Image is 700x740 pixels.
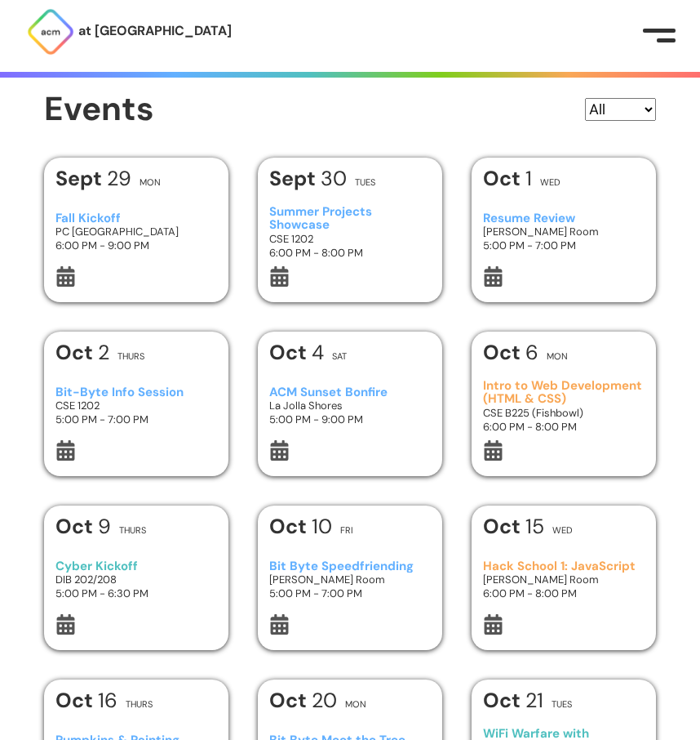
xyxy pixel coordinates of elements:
[483,516,544,537] h1: 15
[269,687,312,714] b: Oct
[269,339,312,366] b: Oct
[119,526,146,535] h2: Thurs
[55,225,218,238] h3: PC [GEOGRAPHIC_DATA]
[483,420,645,434] h3: 6:00 PM - 8:00 PM
[552,526,573,535] h2: Wed
[269,205,432,232] h3: Summer Projects Showcase
[355,178,375,187] h2: Tues
[78,20,232,42] p: at [GEOGRAPHIC_DATA]
[55,168,131,189] h1: 29
[483,339,525,366] b: Oct
[269,246,432,260] h3: 6:00 PM - 8:00 PM
[483,379,645,406] h3: Intro to Web Development (HTML & CSS)
[345,700,366,709] h2: Mon
[26,7,75,56] img: ACM Logo
[340,526,353,535] h2: Fri
[483,212,645,225] h3: Resume Review
[269,559,432,573] h3: Bit Byte Speedfriending
[55,386,218,399] h3: Bit-Byte Info Session
[55,516,111,537] h1: 9
[332,352,347,361] h2: Sat
[483,165,525,192] b: Oct
[483,238,645,252] h3: 5:00 PM - 7:00 PM
[55,412,218,426] h3: 5:00 PM - 7:00 PM
[55,573,218,586] h3: DIB 202/208
[547,352,568,361] h2: Mon
[483,690,543,711] h1: 21
[483,342,538,363] h1: 6
[269,412,432,426] h3: 5:00 PM - 9:00 PM
[269,573,432,586] h3: [PERSON_NAME] Room
[483,168,532,189] h1: 1
[269,232,432,246] h3: CSE 1202
[483,573,645,586] h3: [PERSON_NAME] Room
[540,178,560,187] h2: Wed
[55,342,109,363] h1: 2
[55,212,218,225] h3: Fall Kickoff
[269,586,432,600] h3: 5:00 PM - 7:00 PM
[269,516,332,537] h1: 10
[483,559,645,573] h3: Hack School 1: JavaScript
[55,165,107,192] b: Sept
[55,690,117,711] h1: 16
[55,559,218,573] h3: Cyber Kickoff
[552,700,572,709] h2: Tues
[117,352,144,361] h2: Thurs
[269,342,324,363] h1: 4
[55,687,98,714] b: Oct
[269,168,347,189] h1: 30
[269,513,312,540] b: Oct
[126,700,153,709] h2: Thurs
[55,238,218,252] h3: 6:00 PM - 9:00 PM
[269,690,337,711] h1: 20
[483,406,645,420] h3: CSE B225 (Fishbowl)
[483,513,525,540] b: Oct
[26,7,232,56] a: at [GEOGRAPHIC_DATA]
[140,178,161,187] h2: Mon
[55,399,218,412] h3: CSE 1202
[55,339,98,366] b: Oct
[55,513,98,540] b: Oct
[483,586,645,600] h3: 6:00 PM - 8:00 PM
[269,399,432,412] h3: La Jolla Shores
[44,91,154,128] h1: Events
[269,165,321,192] b: Sept
[55,586,218,600] h3: 5:00 PM - 6:30 PM
[269,386,432,399] h3: ACM Sunset Bonfire
[483,687,525,714] b: Oct
[483,225,645,238] h3: [PERSON_NAME] Room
